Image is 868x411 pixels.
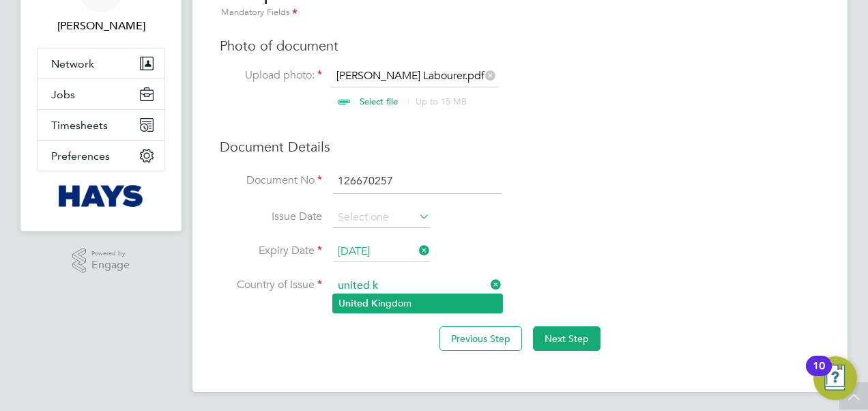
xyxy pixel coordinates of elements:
span: Timesheets [51,119,108,132]
label: Country of Issue [220,278,322,292]
label: Expiry Date [220,244,322,258]
label: Issue Date [220,210,322,224]
button: Network [38,48,164,79]
span: Powered by [91,248,130,259]
div: Mandatory Fields [220,5,306,20]
span: Naraiyan Bhardwaj [37,18,165,34]
button: Open Resource Center, 10 new notifications [813,356,857,400]
label: Upload photo: [220,68,322,83]
label: Document No [220,173,322,188]
button: Next Step [533,326,601,351]
span: Preferences [51,150,110,162]
b: K [371,298,378,309]
button: Previous Step [439,326,522,351]
input: Search for... [333,276,502,296]
h3: Document Details [220,138,820,156]
div: 10 [813,366,825,384]
input: Select one [333,208,430,228]
button: Preferences [38,141,164,171]
span: Engage [91,259,130,271]
input: Select one [333,242,430,262]
span: Network [51,57,94,70]
button: Timesheets [38,110,164,140]
span: Jobs [51,88,75,101]
img: hays-logo-retina.png [59,185,144,207]
li: ingdom [333,294,502,313]
button: Jobs [38,79,164,109]
a: Go to home page [37,185,165,207]
b: United [338,298,368,309]
a: Powered byEngage [72,248,130,274]
h3: Photo of document [220,37,820,55]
